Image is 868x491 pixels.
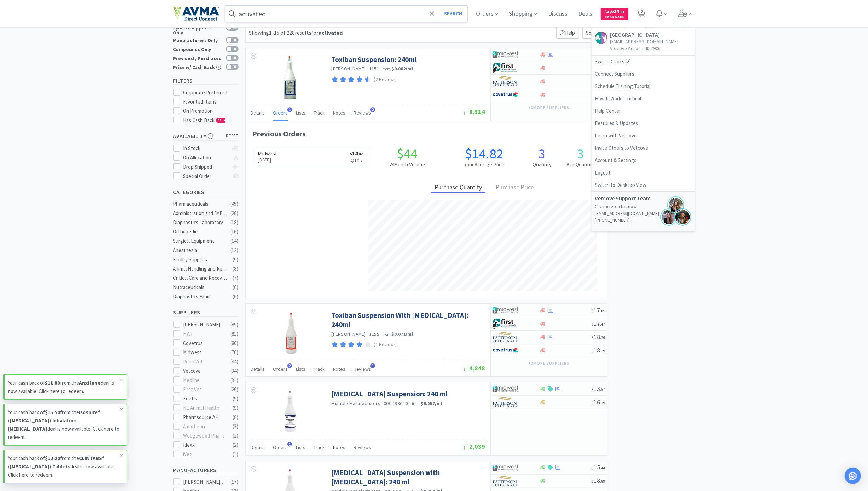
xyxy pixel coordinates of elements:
[183,339,225,347] div: Covetrus
[592,479,594,484] span: $
[369,331,379,337] span: 1155
[592,167,695,179] a: Logout
[350,152,352,156] span: $
[600,465,605,470] span: . 44
[231,321,239,329] div: ( 89 )
[380,331,382,337] span: ·
[493,63,518,73] img: 67d67680309e4a0bb49a5ff0391dcc42_6.png
[592,348,594,354] span: $
[556,27,579,39] p: Help
[493,76,518,86] img: f5e969b455434c6296c6d81ef179fa71_3.png
[493,397,518,407] img: f5e969b455434c6296c6d81ef179fa71_3.png
[525,103,572,112] button: +3more suppliers
[592,68,695,80] a: Connect Suppliers
[354,110,371,116] span: Reviews
[592,400,594,405] span: $
[332,55,417,64] a: Toxiban Suspension: 240ml
[592,56,695,68] span: Switch Clinics ( 2 )
[183,321,225,329] div: [PERSON_NAME]
[367,65,368,72] span: ·
[231,385,239,394] div: ( 26 )
[523,147,562,160] h1: 3
[231,200,239,208] div: ( 45 )
[173,188,239,196] h5: Categories
[173,132,239,140] h5: Availability
[183,88,239,97] div: Corporate Preferred
[431,182,485,193] div: Purchase Quantity
[592,398,605,406] span: 16
[605,15,624,20] span: Cash Back
[592,465,594,470] span: $
[319,29,343,36] strong: activated
[251,366,265,372] span: Details
[173,24,222,35] div: Synced Suppliers Only
[183,450,225,458] div: iVet
[233,413,239,421] div: ( 8 )
[545,11,570,17] a: Discuss
[600,335,605,340] span: . 29
[233,283,239,291] div: ( 6 )
[183,395,225,403] div: Zoetis
[660,208,678,226] img: jenna.png
[592,387,594,392] span: $
[45,380,60,386] strong: $11.80
[233,292,239,301] div: ( 6 )
[273,444,288,451] span: Orders
[173,309,239,316] h5: Suppliers
[381,400,383,406] span: ·
[268,311,313,355] img: c5a2ec9e54a04b9f8e86e1b4325d7e1a_64818.jpeg
[493,305,518,315] img: 4dd14cff54a648ac9e977f0c5da9bc2e_5.png
[231,330,239,338] div: ( 81 )
[392,65,413,72] strong: $0.062 / ml
[492,182,537,193] div: Purchase Price
[173,7,219,21] img: e4e33dab9f054f5782a47901c742baa9_102.png
[183,358,225,366] div: Penn Vet
[445,147,523,160] h1: $14.82
[592,154,695,167] a: Account & Settings
[183,422,225,431] div: Amatheon
[610,32,679,38] h5: [GEOGRAPHIC_DATA]
[493,384,518,394] img: 4dd14cff54a648ac9e977f0c5da9bc2e_5.png
[358,152,363,156] span: . 82
[600,400,605,405] span: . 29
[251,444,265,451] span: Details
[600,348,605,354] span: . 79
[354,366,371,372] span: Reviews
[233,274,239,282] div: ( 7 )
[332,65,366,72] a: [PERSON_NAME]
[183,172,229,180] div: Special Order
[8,408,120,441] p: Your cash back of from the deal is now available! Click here to redeem.
[314,110,325,116] span: Track
[380,65,382,72] span: ·
[183,330,225,338] div: MWI
[595,195,664,202] h5: Vetcove Support Team
[354,444,371,451] span: Reviews
[595,204,638,209] a: Click here to chat now!
[231,228,239,236] div: ( 16 )
[845,468,861,484] div: Open Intercom Messenger
[412,401,419,406] span: from
[233,265,239,273] div: ( 8 )
[350,150,363,157] span: 14
[439,6,467,22] button: Search
[314,366,325,372] span: Track
[173,246,229,254] div: Anesthesia
[296,444,306,451] span: Lists
[493,345,518,356] img: 77fca1acd8b6420a9015268ca798ef17_1.png
[173,77,239,85] h5: Filters
[595,210,691,217] p: [EMAIL_ADDRESS][DOMAIN_NAME]
[421,400,442,406] strong: $0.057 / ml
[592,105,695,117] a: Help Center
[592,477,605,484] span: 18
[332,468,484,487] a: [MEDICAL_DATA] Suspension with [MEDICAL_DATA]: 240 ml
[592,333,605,341] span: 18
[367,331,368,337] span: ·
[333,366,346,372] span: Notes
[183,163,229,171] div: Drop Shipped
[445,160,523,169] h2: Your Average Price
[233,441,239,449] div: ( 2 )
[674,208,691,226] img: jennifer.png
[592,320,605,327] span: 17
[333,110,346,116] span: Notes
[173,466,239,474] h5: Manufacturers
